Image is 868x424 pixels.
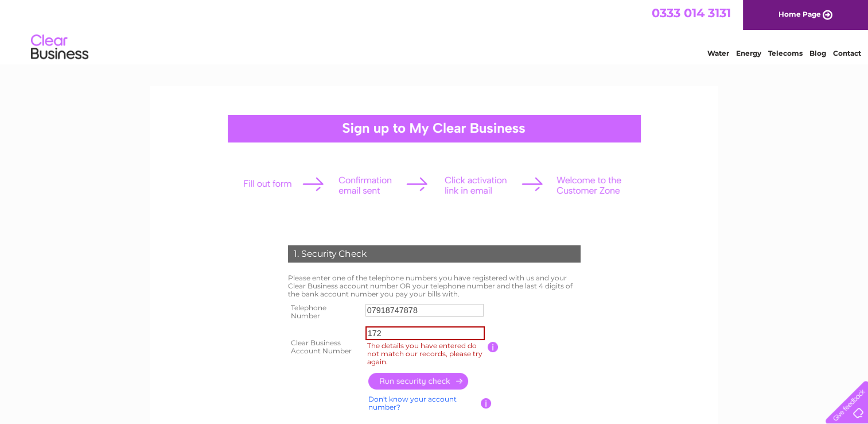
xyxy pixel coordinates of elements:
[481,398,492,408] input: Information
[833,49,861,57] a: Contact
[768,49,803,57] a: Telecoms
[30,30,89,65] img: logo.png
[368,395,457,411] a: Don't know your account number?
[652,6,731,20] a: 0333 014 3131
[164,6,706,56] div: Clear Business is a trading name of Verastar Limited (registered in [GEOGRAPHIC_DATA] No. 3667643...
[488,342,499,352] input: Information
[285,300,363,323] th: Telephone Number
[285,271,583,300] td: Please enter one of the telephone numbers you have registered with us and your Clear Business acc...
[365,340,488,367] label: The details you have entered do not match our records, please try again.
[736,49,761,57] a: Energy
[285,323,363,370] th: Clear Business Account Number
[288,245,581,263] div: 1. Security Check
[707,49,729,57] a: Water
[809,49,826,57] a: Blog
